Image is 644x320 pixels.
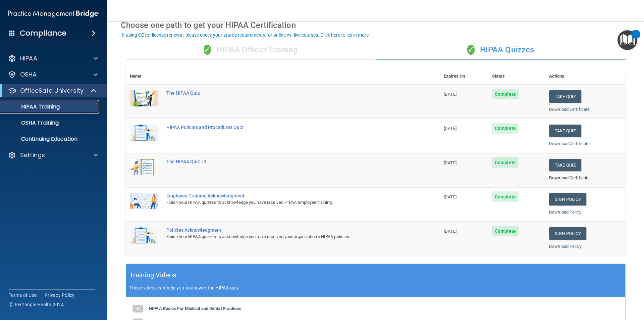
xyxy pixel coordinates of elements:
div: HIPAA Policies and Procedures Quiz [166,125,406,130]
a: HIPAA [8,54,98,62]
div: Finish your HIPAA quizzes to acknowledge you have received your organization’s HIPAA policies. [166,233,406,241]
span: [DATE] [444,92,457,97]
b: HIPAA Basics For Medical and Dental Practices [149,306,241,311]
span: ✓ [467,45,475,55]
a: OSHA [8,71,98,79]
th: Actions [545,68,626,85]
button: Open Resource Center, 1 new notification [618,30,637,50]
h5: Training Videos [129,269,176,281]
p: Settings [20,151,45,159]
a: Settings [8,151,98,159]
div: Policies Acknowledgment [166,227,406,233]
div: The HIPAA Quiz [166,90,406,96]
a: Sign Policy [549,193,586,205]
p: Continuing Education [4,136,96,142]
div: Choose one path to get your HIPAA Certification [121,15,631,35]
span: Ⓒ Rectangle Health 2024 [9,301,64,308]
div: Finish your HIPAA quizzes to acknowledge you have received HIPAA employee training. [166,198,406,207]
p: These videos can help you to answer the HIPAA quiz [129,285,622,290]
img: gray_youtube_icon.38fcd6cc.png [131,302,145,316]
a: Privacy Policy [45,292,75,299]
h4: Compliance [20,29,66,38]
button: Take Quiz [549,90,581,103]
p: HIPAA Training [4,103,60,110]
span: [DATE] [444,194,457,199]
span: [DATE] [444,126,457,131]
button: If using CE for license renewal, please check your state's requirements for online vs. live cours... [121,32,371,38]
div: HIPAA Officer Training [126,40,376,60]
a: Download Policy [549,210,581,215]
span: Complete [492,157,519,168]
a: Download Certificate [549,175,590,180]
th: Status [488,68,545,85]
span: Complete [492,191,519,202]
th: Name [126,68,162,85]
a: Sign Policy [549,227,586,240]
p: OfficeSafe University [20,87,84,95]
span: Complete [492,89,519,99]
div: The HIPAA Quiz #2 [166,159,406,164]
a: OfficeSafe University [8,87,97,95]
th: Expires On [440,68,488,85]
p: OSHA [20,71,37,79]
a: Download Certificate [549,141,590,146]
span: Complete [492,226,519,236]
div: 1 [635,34,637,43]
span: Complete [492,123,519,134]
div: HIPAA Quizzes [376,40,626,60]
button: Take Quiz [549,125,581,137]
p: HIPAA [20,54,37,62]
span: [DATE] [444,160,457,165]
img: PMB logo [8,7,99,20]
a: Download Certificate [549,107,590,112]
p: OSHA Training [4,120,59,126]
span: ✓ [204,45,211,55]
div: Employee Training Acknowledgment [166,193,406,198]
a: Download Policy [549,244,581,249]
a: Terms of Use [9,292,37,299]
button: Take Quiz [549,159,581,171]
div: If using CE for license renewal, please check your state's requirements for online vs. live cours... [122,33,370,37]
span: [DATE] [444,229,457,234]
